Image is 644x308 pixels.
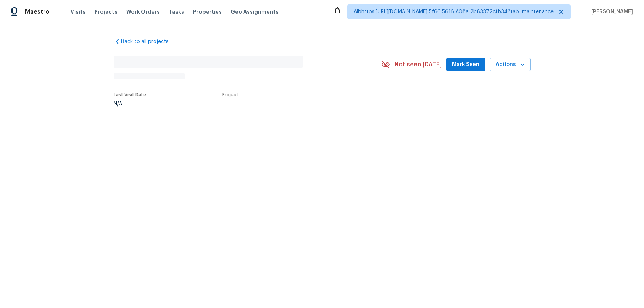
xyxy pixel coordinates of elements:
span: Maestro [25,8,49,15]
button: Mark Seen [446,58,485,72]
span: Albhttps:[URL][DOMAIN_NAME] 5f66 5616 A08a 2b83372cfb34?tab=maintenance [354,8,554,15]
span: [PERSON_NAME] [588,8,633,15]
span: Visits [70,8,86,15]
div: ... [222,101,364,107]
span: Properties [193,8,222,15]
span: Not seen [DATE] [395,61,442,68]
span: Projects [94,8,117,15]
span: Tasks [169,9,184,14]
div: N/A [114,101,146,107]
span: Mark Seen [452,60,479,69]
span: Actions [496,60,525,69]
span: Project [222,93,238,97]
a: Back to all projects [114,38,185,45]
button: Actions [490,58,531,72]
span: Work Orders [126,8,160,15]
span: Geo Assignments [231,8,279,15]
span: Last Visit Date [114,93,146,97]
